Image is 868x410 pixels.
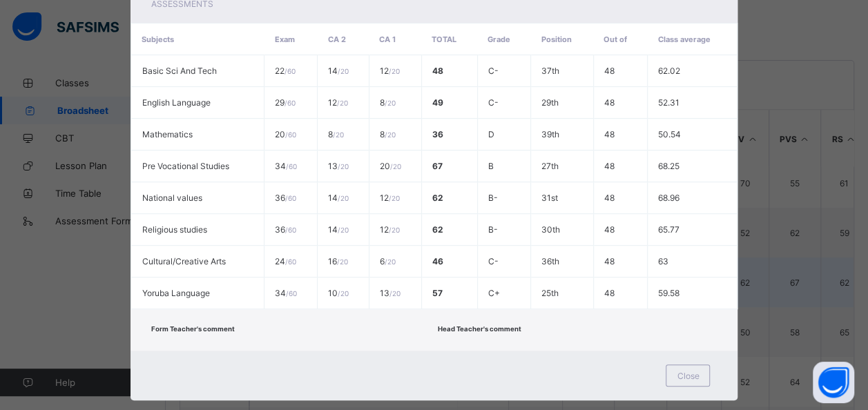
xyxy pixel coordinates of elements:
[275,224,296,235] span: 36
[380,66,400,76] span: 12
[275,288,297,298] span: 34
[604,35,627,44] span: Out of
[385,257,396,266] span: / 20
[274,35,294,44] span: Exam
[432,161,443,171] span: 67
[488,97,499,108] span: C-
[380,224,400,235] span: 12
[432,35,456,44] span: Total
[285,194,296,202] span: / 60
[275,256,296,266] span: 24
[488,193,498,203] span: B-
[142,97,211,108] span: English Language
[328,66,349,76] span: 14
[389,194,400,202] span: / 20
[285,257,296,266] span: / 60
[432,256,443,266] span: 46
[604,66,615,76] span: 48
[338,194,349,202] span: / 20
[284,67,296,75] span: / 60
[285,130,296,139] span: / 60
[604,97,615,108] span: 48
[604,288,615,298] span: 48
[380,161,401,171] span: 20
[338,67,349,75] span: / 20
[380,256,396,266] span: 6
[379,35,396,44] span: CA 1
[390,162,401,170] span: / 20
[658,161,679,171] span: 68.25
[380,193,400,203] span: 12
[488,161,494,171] span: B
[432,193,443,203] span: 62
[275,161,297,171] span: 34
[337,257,348,266] span: / 20
[385,99,396,107] span: / 20
[658,256,668,266] span: 63
[328,161,349,171] span: 13
[142,66,217,76] span: Basic Sci And Tech
[432,288,443,298] span: 57
[328,288,349,298] span: 10
[488,66,499,76] span: C-
[389,67,400,75] span: / 20
[380,97,396,108] span: 8
[284,99,296,107] span: / 60
[275,129,296,139] span: 20
[657,35,710,44] span: Class average
[432,97,443,108] span: 49
[338,162,349,170] span: / 20
[541,35,571,44] span: Position
[658,224,679,235] span: 65.77
[604,161,615,171] span: 48
[333,130,344,139] span: / 20
[389,226,400,234] span: / 20
[604,224,615,235] span: 48
[658,66,680,76] span: 62.02
[432,224,443,235] span: 62
[142,288,210,298] span: Yoruba Language
[275,97,296,108] span: 29
[658,193,679,203] span: 68.96
[541,256,559,266] span: 36th
[380,288,401,298] span: 13
[142,35,174,44] span: Subjects
[437,325,521,333] span: Head Teacher's comment
[380,129,396,139] span: 8
[541,224,560,235] span: 30th
[142,256,226,266] span: Cultural/Creative Arts
[541,193,558,203] span: 31st
[142,224,207,235] span: Religious studies
[488,224,498,235] span: B-
[541,161,559,171] span: 27th
[385,130,396,139] span: / 20
[328,224,349,235] span: 14
[328,97,348,108] span: 12
[677,371,699,381] span: Close
[488,35,510,44] span: Grade
[488,129,494,139] span: D
[658,129,681,139] span: 50.54
[142,193,202,203] span: National values
[604,129,615,139] span: 48
[337,99,348,107] span: / 20
[151,325,235,333] span: Form Teacher's comment
[328,129,344,139] span: 8
[328,35,346,44] span: CA 2
[658,288,679,298] span: 59.58
[658,97,679,108] span: 52.31
[813,362,854,403] button: Open asap
[488,288,500,298] span: C+
[604,193,615,203] span: 48
[432,129,443,139] span: 36
[541,97,559,108] span: 29th
[286,162,297,170] span: / 60
[488,256,499,266] span: C-
[604,256,615,266] span: 48
[275,193,296,203] span: 36
[541,288,559,298] span: 25th
[338,289,349,297] span: / 20
[142,129,193,139] span: Mathematics
[338,226,349,234] span: / 20
[328,193,349,203] span: 14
